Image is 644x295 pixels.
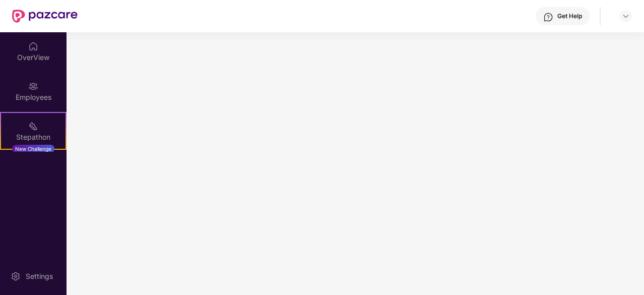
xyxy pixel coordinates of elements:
[12,10,78,23] img: New Pazcare Logo
[557,12,582,20] div: Get Help
[543,12,553,22] img: svg+xml;base64,PHN2ZyBpZD0iSGVscC0zMngzMiIgeG1sbnM9Imh0dHA6Ly93d3cudzMub3JnLzIwMDAvc3ZnIiB3aWR0aD...
[28,81,38,91] img: svg+xml;base64,PHN2ZyBpZD0iRW1wbG95ZWVzIiB4bWxucz0iaHR0cDovL3d3dy53My5vcmcvMjAwMC9zdmciIHdpZHRoPS...
[28,41,38,51] img: svg+xml;base64,PHN2ZyBpZD0iSG9tZSIgeG1sbnM9Imh0dHA6Ly93d3cudzMub3JnLzIwMDAvc3ZnIiB3aWR0aD0iMjAiIG...
[28,121,38,131] img: svg+xml;base64,PHN2ZyB4bWxucz0iaHR0cDovL3d3dy53My5vcmcvMjAwMC9zdmciIHdpZHRoPSIyMSIgaGVpZ2h0PSIyMC...
[23,271,56,281] div: Settings
[11,271,21,281] img: svg+xml;base64,PHN2ZyBpZD0iU2V0dGluZy0yMHgyMCIgeG1sbnM9Imh0dHA6Ly93d3cudzMub3JnLzIwMDAvc3ZnIiB3aW...
[1,132,66,142] div: Stepathon
[12,145,54,153] div: New Challenge
[622,12,630,20] img: svg+xml;base64,PHN2ZyBpZD0iRHJvcGRvd24tMzJ4MzIiIHhtbG5zPSJodHRwOi8vd3d3LnczLm9yZy8yMDAwL3N2ZyIgd2...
